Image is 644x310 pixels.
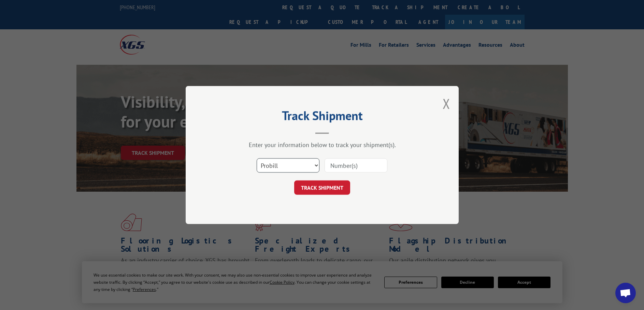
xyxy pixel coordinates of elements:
h2: Track Shipment [220,111,425,124]
div: Enter your information below to track your shipment(s). [220,141,425,149]
button: Close modal [443,94,450,113]
input: Number(s) [325,158,387,173]
button: TRACK SHIPMENT [294,180,350,195]
div: Open chat [615,283,636,303]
